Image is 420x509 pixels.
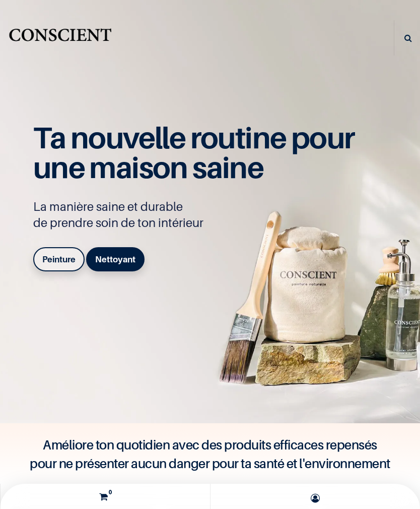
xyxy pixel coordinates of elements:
[8,25,113,51] a: Logo of Conscient
[8,25,113,51] img: Conscient
[86,247,145,271] a: Nettoyant
[33,199,361,231] p: La manière saine et durable de prendre soin de ton intérieur
[42,254,76,264] b: Peinture
[3,484,207,509] a: 0
[95,254,135,264] b: Nettoyant
[33,247,85,271] a: Peinture
[106,488,114,496] sup: 0
[33,120,355,185] span: Ta nouvelle routine pour une maison saine
[29,435,392,474] h4: Améliore ton quotidien avec des produits efficaces repensés pour ne présenter aucun danger pour t...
